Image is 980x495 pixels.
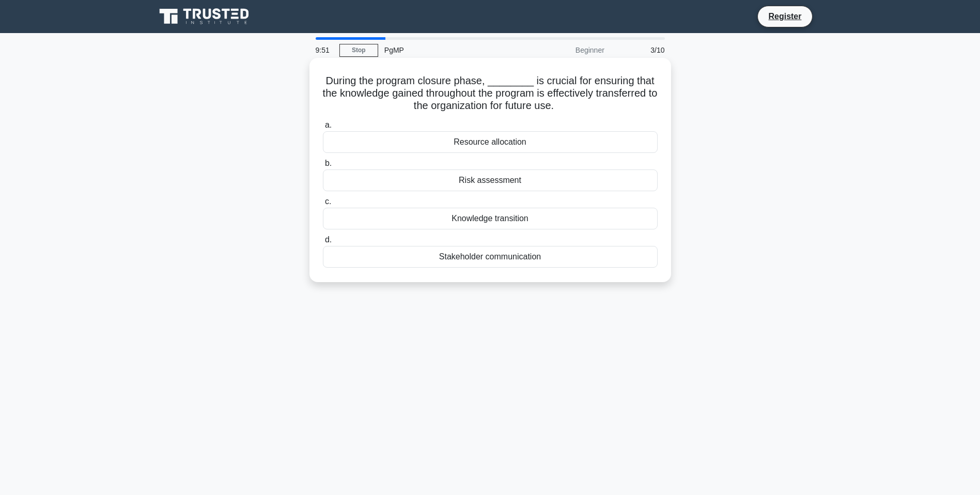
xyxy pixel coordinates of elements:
span: c. [325,197,331,206]
span: b. [325,159,332,167]
div: Risk assessment [323,169,658,191]
div: Beginner [520,40,611,60]
div: Resource allocation [323,131,658,153]
div: PgMP [378,40,520,60]
div: 9:51 [309,40,339,60]
h5: During the program closure phase, ________ is crucial for ensuring that the knowledge gained thro... [322,74,659,113]
div: 3/10 [611,40,671,60]
a: Register [762,10,807,23]
div: Stakeholder communication [323,246,658,268]
div: Knowledge transition [323,208,658,229]
span: d. [325,235,332,244]
a: Stop [339,44,378,57]
span: a. [325,120,332,129]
